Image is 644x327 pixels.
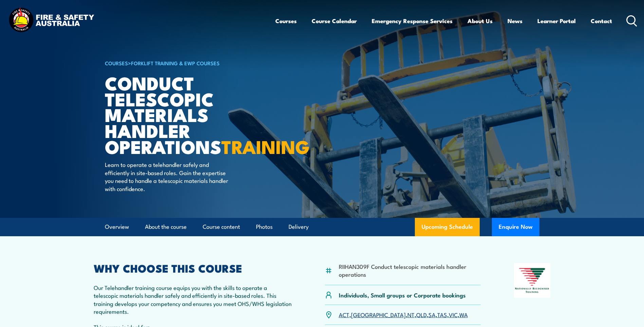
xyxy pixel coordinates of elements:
h6: > [105,59,273,67]
a: Course Calendar [312,12,357,30]
a: Forklift Training & EWP Courses [131,59,220,67]
a: Contact [591,12,612,30]
a: ACT [339,310,349,319]
a: NT [407,310,415,319]
a: Overview [105,218,129,236]
a: TAS [437,310,447,319]
p: , , , , , , , [339,311,468,319]
li: RIIHAN309F Conduct telescopic materials handler operations [339,262,481,278]
button: Enquire Now [492,218,539,236]
a: About Us [467,12,493,30]
a: Delivery [289,218,309,236]
a: Learner Portal [537,12,576,30]
a: WA [459,310,468,319]
p: Individuals, Small groups or Corporate bookings [339,291,466,299]
strong: TRAINING [221,132,310,160]
a: About the course [145,218,187,236]
a: VIC [449,310,458,319]
a: COURSES [105,59,128,67]
a: Course content [203,218,240,236]
a: QLD [416,310,427,319]
a: Courses [275,12,297,30]
img: Nationally Recognised Training logo. [514,263,551,298]
p: Learn to operate a telehandler safely and efficiently in site-based roles. Gain the expertise you... [105,160,229,192]
p: Our Telehandler training course equips you with the skills to operate a telescopic materials hand... [94,283,292,315]
a: SA [428,310,436,319]
a: [GEOGRAPHIC_DATA] [351,310,406,319]
a: News [508,12,522,30]
h2: WHY CHOOSE THIS COURSE [94,263,292,273]
h1: Conduct Telescopic Materials Handler Operations [105,75,273,154]
a: Photos [256,218,273,236]
a: Emergency Response Services [372,12,453,30]
a: Upcoming Schedule [415,218,480,236]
